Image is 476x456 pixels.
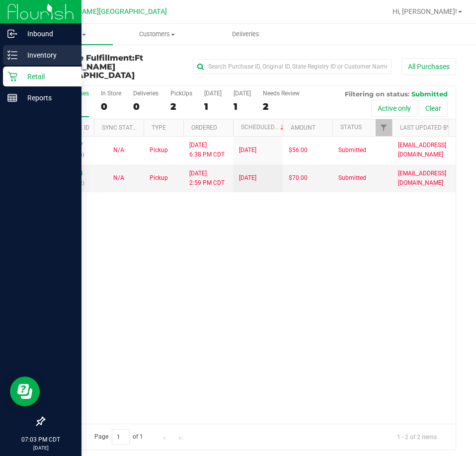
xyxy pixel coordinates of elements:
[234,90,251,97] div: [DATE]
[17,49,77,61] p: Inventory
[239,146,256,155] span: [DATE]
[234,101,251,112] div: 1
[113,147,124,153] span: Not Applicable
[101,90,121,97] div: In Store
[113,24,202,45] a: Customers
[371,100,417,117] button: Active only
[338,173,366,183] span: Submitted
[389,429,445,444] span: 1 - 2 of 2 items
[393,7,457,15] span: Hi, [PERSON_NAME]!
[376,119,392,136] a: Filter
[86,429,152,445] span: Page of 1
[44,54,181,80] h3: Purchase Fulfillment:
[113,30,201,39] span: Customers
[152,124,166,131] a: Type
[113,174,124,181] span: Not Applicable
[133,101,159,112] div: 0
[193,59,392,74] input: Search Purchase ID, Original ID, State Registry ID or Customer Name...
[401,58,456,75] button: All Purchases
[289,146,308,155] span: $56.00
[263,101,300,112] div: 2
[150,146,168,155] span: Pickup
[17,28,77,40] p: Inbound
[191,124,217,131] a: Ordered
[170,101,192,112] div: 2
[170,90,192,97] div: PickUps
[113,146,124,155] button: N/A
[113,173,124,183] button: N/A
[189,169,225,188] span: [DATE] 2:59 PM CDT
[10,377,40,406] iframe: Resource center
[150,173,168,183] span: Pickup
[36,7,167,16] span: Ft [PERSON_NAME][GEOGRAPHIC_DATA]
[204,101,222,112] div: 1
[204,90,222,97] div: [DATE]
[289,173,308,183] span: $70.00
[263,90,300,97] div: Needs Review
[133,90,159,97] div: Deliveries
[189,141,225,159] span: [DATE] 6:38 PM CDT
[7,93,17,103] inline-svg: Reports
[17,71,77,82] p: Retail
[291,124,316,131] a: Amount
[4,444,77,452] p: [DATE]
[101,101,121,112] div: 0
[241,124,286,131] a: Scheduled
[17,92,77,104] p: Reports
[102,124,140,131] a: Sync Status
[7,29,17,39] inline-svg: Inbound
[44,53,143,80] span: Ft [PERSON_NAME][GEOGRAPHIC_DATA]
[219,30,273,39] span: Deliveries
[112,429,130,445] input: 1
[340,124,362,131] a: Status
[338,146,366,155] span: Submitted
[400,124,450,131] a: Last Updated By
[345,90,409,98] span: Filtering on status:
[201,24,290,45] a: Deliveries
[411,90,448,98] span: Submitted
[419,100,448,117] button: Clear
[7,50,17,60] inline-svg: Inventory
[4,435,77,444] p: 07:03 PM CDT
[239,173,256,183] span: [DATE]
[7,72,17,81] inline-svg: Retail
